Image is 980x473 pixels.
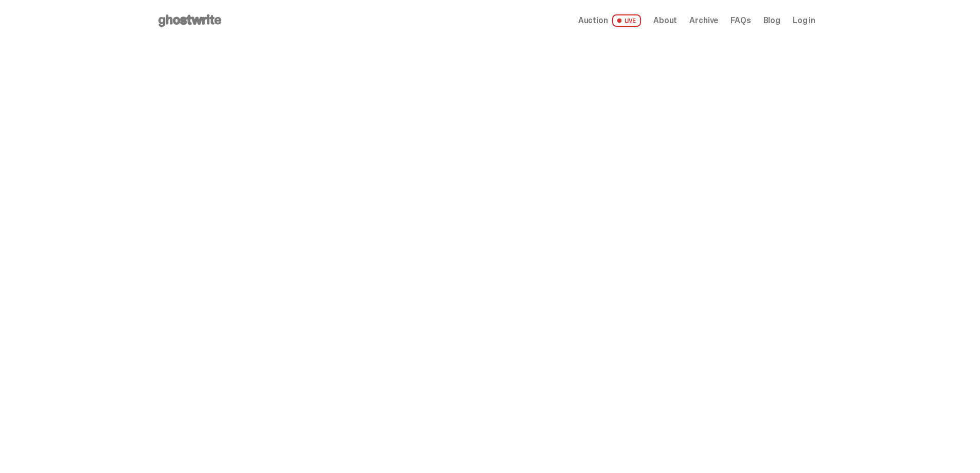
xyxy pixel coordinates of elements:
a: FAQs [730,16,751,25]
a: Blog [763,16,780,25]
a: Auction LIVE [578,14,641,27]
a: Archive [689,16,718,25]
span: LIVE [612,14,642,27]
a: About [653,16,677,25]
a: Log in [793,16,815,25]
span: Auction [578,16,608,25]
